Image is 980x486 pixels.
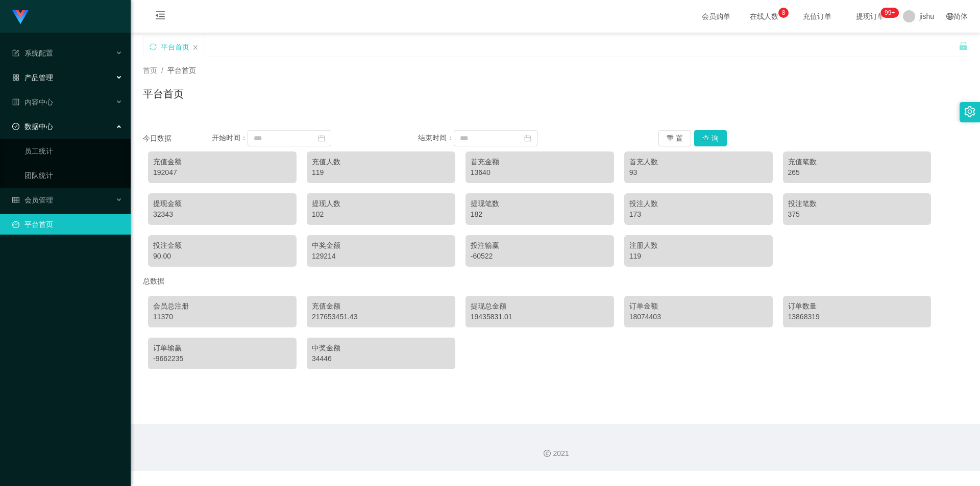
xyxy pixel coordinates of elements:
sup: 1109 [880,8,899,18]
span: 提现订单 [851,13,890,20]
i: 图标: table [12,196,19,203]
div: 注册人数 [629,240,768,251]
i: 图标: calendar [318,135,325,142]
div: 今日数据 [143,133,212,144]
span: 充值订单 [798,13,837,20]
div: -60522 [471,251,609,262]
div: 102 [312,209,450,220]
div: 173 [629,209,768,220]
i: 图标: close [192,44,199,50]
span: 内容中心 [12,98,53,106]
div: 总数据 [143,272,968,291]
div: 订单数量 [788,301,926,312]
a: 员工统计 [24,141,122,161]
div: 13868319 [788,312,926,322]
div: 首充人数 [629,157,768,167]
span: 首页 [143,66,157,74]
div: 192047 [153,167,291,178]
div: 投注人数 [629,198,768,209]
div: 129214 [312,251,450,262]
div: 提现笔数 [471,198,609,209]
div: 375 [788,209,926,220]
div: 充值金额 [153,157,291,167]
span: 开始时间： [212,134,248,142]
div: 充值笔数 [788,157,926,167]
i: 图标: setting [964,106,975,117]
span: 产品管理 [12,73,53,82]
span: 在线人数 [745,13,783,20]
div: 217653451.43 [312,312,450,322]
span: 结束时间： [418,134,454,142]
div: 投注金额 [153,240,291,251]
div: 中奖金额 [312,343,450,353]
div: 平台首页 [161,37,189,57]
i: 图标: profile [12,98,19,106]
div: 中奖金额 [312,240,450,251]
i: 图标: unlock [959,41,968,50]
div: 投注输赢 [471,240,609,251]
div: 34446 [312,353,450,364]
i: 图标: check-circle-o [12,123,19,130]
div: 265 [788,167,926,178]
div: 90.00 [153,251,291,262]
div: 充值人数 [312,157,450,167]
button: 重 置 [658,130,691,146]
i: 图标: appstore-o [12,74,19,81]
div: 2021 [139,448,972,459]
div: 提现人数 [312,198,450,209]
span: 系统配置 [12,49,53,57]
i: 图标: calendar [524,135,531,142]
div: -9662235 [153,353,291,364]
div: 119 [312,167,450,178]
div: 93 [629,167,768,178]
i: 图标: global [946,13,953,20]
div: 119 [629,251,768,262]
div: 18074403 [629,312,768,322]
span: 数据中心 [12,122,53,131]
span: 会员管理 [12,196,53,204]
div: 订单输赢 [153,343,291,353]
a: 图标: dashboard平台首页 [12,214,122,235]
div: 13640 [471,167,609,178]
i: 图标: copyright [544,450,551,457]
div: 充值金额 [312,301,450,312]
i: 图标: form [12,49,19,57]
a: 团队统计 [24,165,122,186]
p: 8 [782,8,786,18]
img: logo.9652507e.png [12,10,29,24]
div: 32343 [153,209,291,220]
span: 平台首页 [167,66,196,74]
div: 提现金额 [153,198,291,209]
div: 11370 [153,312,291,322]
div: 订单金额 [629,301,768,312]
button: 查 询 [694,130,727,146]
div: 投注笔数 [788,198,926,209]
div: 19435831.01 [471,312,609,322]
i: 图标: sync [150,43,157,50]
sup: 8 [778,8,789,18]
div: 182 [471,209,609,220]
div: 会员总注册 [153,301,291,312]
span: / [161,66,163,74]
h1: 平台首页 [143,86,184,101]
i: 图标: menu-fold [143,1,178,33]
div: 首充金额 [471,157,609,167]
div: 提现总金额 [471,301,609,312]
